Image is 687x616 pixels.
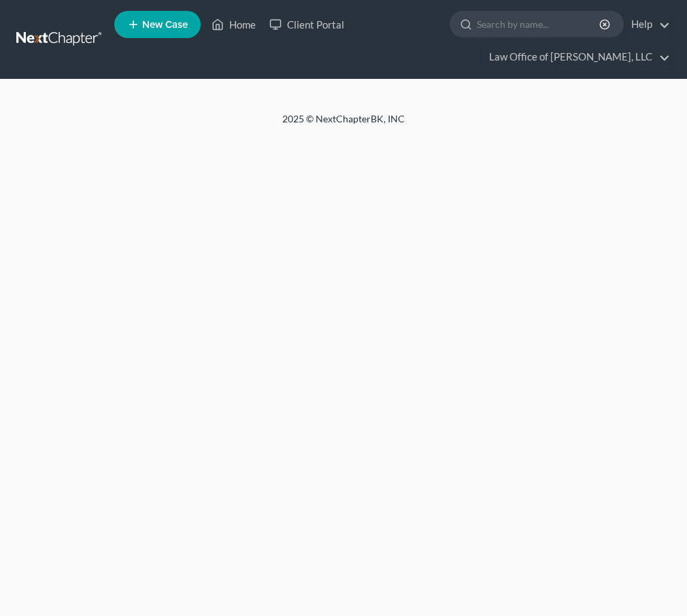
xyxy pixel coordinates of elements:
[142,20,188,30] span: New Case
[477,12,601,37] input: Search by name...
[624,12,670,37] a: Help
[17,112,670,137] div: 2025 © NextChapterBK, INC
[482,45,670,69] a: Law Office of [PERSON_NAME], LLC
[263,12,351,37] a: Client Portal
[205,12,263,37] a: Home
